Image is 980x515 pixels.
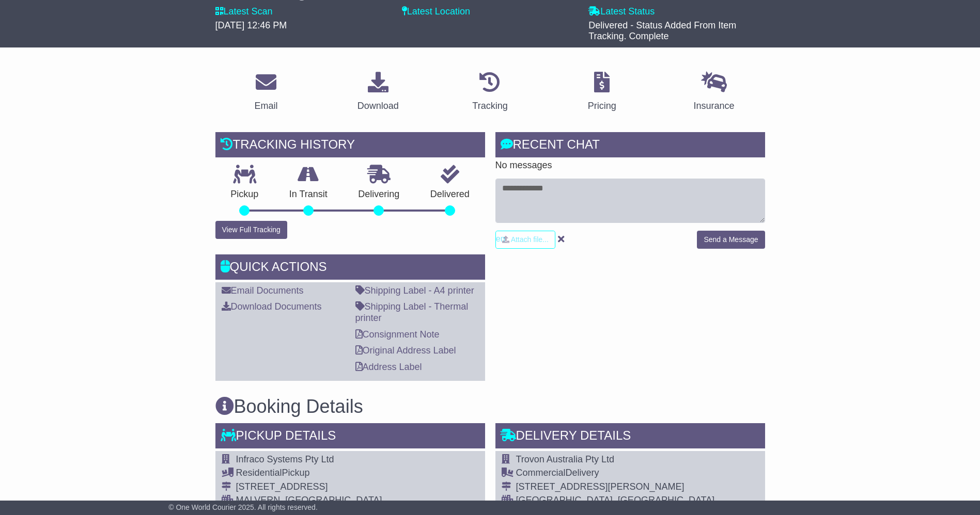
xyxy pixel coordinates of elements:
div: [GEOGRAPHIC_DATA], [GEOGRAPHIC_DATA] [516,495,759,506]
span: © One World Courier 2025. All rights reserved. [168,503,318,511]
p: Delivered [415,189,485,200]
div: Tracking history [215,132,485,160]
p: No messages [495,160,765,171]
a: Pricing [581,68,623,117]
div: Delivery Details [495,423,765,451]
button: View Full Tracking [215,221,287,239]
div: RECENT CHAT [495,132,765,160]
label: Latest Location [402,6,470,18]
div: [STREET_ADDRESS][PERSON_NAME] [516,481,759,493]
div: Pickup Details [215,423,485,451]
p: Pickup [215,189,274,200]
span: Trovon Australia Pty Ltd [516,454,614,464]
span: Delivered - Status Added From Item Tracking. Complete [588,20,736,42]
div: Delivery [516,468,759,479]
span: Infraco Systems Pty Ltd [236,454,334,464]
span: Residential [236,468,282,478]
span: [DATE] 12:46 PM [215,20,287,30]
div: Pricing [588,99,616,113]
div: Quick Actions [215,254,485,282]
a: Address Label [355,362,422,372]
div: Insurance [694,99,735,113]
a: Insurance [687,68,741,117]
label: Latest Status [588,6,655,18]
div: [STREET_ADDRESS] [236,481,479,493]
p: In Transit [274,189,343,200]
a: Tracking [465,68,514,117]
div: Pickup [236,468,479,479]
label: Latest Scan [215,6,273,18]
a: Consignment Note [355,329,440,340]
div: MALVERN, [GEOGRAPHIC_DATA] [236,495,479,506]
p: Delivering [343,189,415,200]
a: Download Documents [222,301,322,312]
a: Download [351,68,406,117]
a: Email Documents [222,285,304,296]
a: Shipping Label - Thermal printer [355,301,469,323]
div: Download [357,99,399,113]
div: Tracking [472,99,507,113]
a: Original Address Label [355,345,456,356]
div: Email [254,99,277,113]
a: Shipping Label - A4 printer [355,285,474,296]
span: Commercial [516,468,566,478]
h3: Booking Details [215,396,765,417]
a: Email [247,68,284,117]
button: Send a Message [697,231,765,249]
